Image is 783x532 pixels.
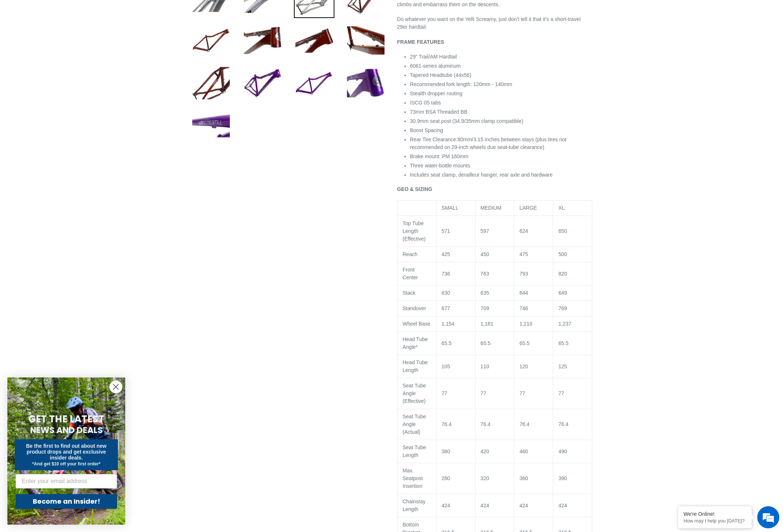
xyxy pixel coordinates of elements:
[191,106,231,146] img: Load image into Gallery viewer, YELLI SCREAMY - Frame Only
[403,414,426,435] span: Seat Tube Angle (Actual)
[519,228,528,234] span: 624
[519,363,528,369] span: 120
[345,20,386,61] img: Load image into Gallery viewer, YELLI SCREAMY - Frame Only
[519,305,528,311] span: 746
[519,321,532,327] span: 1,210
[442,390,447,396] span: 77
[121,4,138,21] div: Minimize live chat window
[558,251,567,257] span: 500
[410,81,512,87] span: Recommended fork length: 120mm - 140mm
[24,37,42,55] img: d_696896380_company_1647369064580_696896380
[481,205,502,211] span: MEDIUM
[410,153,468,159] span: Brake mount: PM 160mm
[345,63,386,103] img: Load image into Gallery viewer, YELLI SCREAMY - Frame Only
[442,448,450,454] span: 380
[481,271,489,277] span: 763
[519,290,528,296] span: 644
[442,421,452,427] span: 76.4
[558,363,567,369] span: 125
[519,390,525,396] span: 77
[481,305,489,311] span: 709
[442,290,450,296] span: 630
[519,205,537,211] span: LARGE
[442,363,450,369] span: 105
[410,100,441,106] span: ISCG 05 tabs
[410,118,523,124] span: 30.9mm seat post (34.9/35mm clamp compatible)
[442,321,454,327] span: 1,154
[410,109,467,115] span: 73mm BSA Threaded BB
[558,503,567,508] span: 424
[410,163,470,169] span: Three water-bottle mounts
[49,41,135,51] div: Chat with us now
[558,421,568,427] span: 76.4
[684,511,746,517] div: We're Online!
[191,63,231,103] img: Load image into Gallery viewer, YELLI SCREAMY - Frame Only
[294,20,334,61] img: Load image into Gallery viewer, YELLI SCREAMY - Frame Only
[403,499,425,512] span: Chainstay Length
[410,63,461,69] span: 6061-series aluminum
[481,321,494,327] span: 1,181
[109,380,122,393] button: Close dialog
[403,336,428,350] span: Head Tube Angle*
[442,503,450,508] span: 424
[28,412,104,426] span: GET THE LATEST
[410,91,462,96] span: Stealth dropper routing
[684,518,746,524] p: How may I help you today?
[403,359,428,373] span: Head Tube Length
[519,421,529,427] span: 76.4
[481,290,489,296] span: 635
[481,448,489,454] span: 420
[558,340,568,346] span: 65.5
[403,444,426,458] span: Seat Tube Length
[553,463,592,494] td: 390
[519,340,529,346] span: 65.5
[403,305,426,311] span: Standover
[519,448,528,454] span: 460
[558,321,571,327] span: 1,237
[519,271,528,277] span: 793
[558,305,567,311] span: 769
[397,39,444,45] b: FRAME FEATURES
[558,448,567,454] span: 490
[30,424,103,436] span: NEWS AND DEALS
[558,290,567,296] span: 649
[4,201,140,227] textarea: Type your message and hit 'Enter'
[294,63,334,103] img: Load image into Gallery viewer, YELLI SCREAMY - Frame Only
[8,40,19,52] div: Navigation go back
[442,340,452,346] span: 65.5
[442,251,450,257] span: 425
[242,63,283,103] img: Load image into Gallery viewer, YELLI SCREAMY - Frame Only
[442,205,459,211] span: SMALL
[15,494,117,509] button: Become an Insider!
[410,127,443,133] span: Boost Spacing
[481,228,489,234] span: 597
[558,228,567,234] span: 650
[481,363,489,369] span: 110
[410,136,592,151] li: Rear Tire Clearance:
[442,305,450,311] span: 677
[481,421,491,427] span: 76.4
[442,228,450,234] span: 571
[481,251,489,257] span: 450
[397,16,580,30] span: Do whatever you want on the Yelli Screamy, just don’t tell it that it’s a short-travel 29er hardt...
[403,383,426,404] span: Seat Tube Angle (Effective)
[403,220,426,242] span: Top Tube Length (Effective)
[410,72,471,78] span: Tapered Headtube (44x56)
[403,321,430,327] span: Wheel Base
[403,251,417,257] span: Reach
[43,93,102,167] span: We're online!
[410,172,553,178] span: Includes seat clamp, derailleur hanger, rear axle and hardware
[519,503,528,508] span: 424
[242,20,283,61] img: Load image into Gallery viewer, YELLI SCREAMY - Frame Only
[481,390,487,396] span: 77
[519,251,528,257] span: 475
[32,461,100,467] span: *And get $10 off your first order*
[191,20,231,61] img: Load image into Gallery viewer, YELLI SCREAMY - Frame Only
[15,474,117,489] input: Enter your email address
[558,205,565,211] span: XL
[442,271,450,277] span: 736
[481,503,489,508] span: 424
[558,271,567,277] span: 820
[26,443,107,461] span: Be the first to find out about new product drops and get exclusive insider deals.
[397,186,432,192] b: GEO & SIZING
